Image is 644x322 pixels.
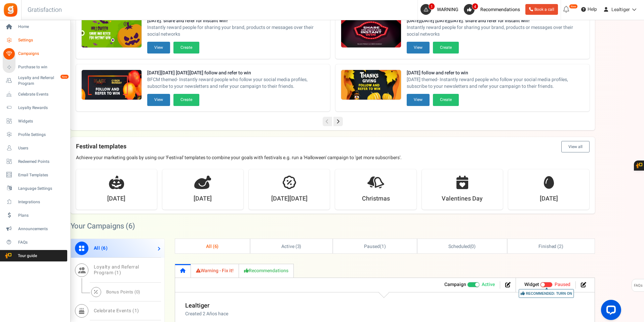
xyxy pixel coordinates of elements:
span: 1 [116,269,119,276]
span: Integrations [18,199,65,205]
span: Celebrate Events [18,92,65,97]
span: ( ) [448,243,476,250]
strong: [DATE]: share and refer for instant win! [147,17,325,24]
strong: [DATE] [194,194,212,203]
a: Language Settings [3,183,67,194]
a: Announcements [3,223,67,235]
a: Home [3,21,67,33]
a: Redeemed Points [3,156,67,167]
strong: Christmas [362,194,390,203]
span: Profile Settings [18,132,65,138]
span: Loyalty Rewards [18,105,65,111]
span: Language Settings [18,186,65,191]
a: Book a call [525,4,558,15]
a: Profile Settings [3,129,67,140]
a: Campaigns [3,48,67,60]
span: 1 [381,243,384,250]
strong: [DATE] [540,194,558,203]
em: New [60,74,69,79]
a: Integrations [3,196,67,208]
span: Purchase to win [18,64,65,70]
strong: [DATE][DATE] [DATE][DATE]: share and refer for instant win! [407,17,584,24]
a: Purchase to win [3,62,67,73]
h3: Gratisfaction [20,3,69,17]
a: Help [578,4,600,15]
span: Tour guide [3,253,50,259]
a: Loyalty and Referral Program New [3,75,67,86]
span: Plans [18,213,65,218]
span: WARNING [437,6,458,13]
button: Create [173,94,199,106]
span: All ( ) [206,243,219,250]
img: Recommended Campaigns [341,70,401,100]
p: Achieve your marketing goals by using our 'Festival' templates to combine your goals with festiva... [76,154,590,161]
p: Created 2 Años hace [185,311,228,317]
span: 6 [103,245,106,252]
span: Home [18,24,65,30]
strong: [DATE][DATE] [DATE][DATE] follow and refer to win [147,70,325,76]
span: All ( ) [94,245,108,252]
span: ( ) [364,243,386,250]
span: BFCM themed- Instantly reward people who follow your social media profiles, subscribe to your new... [147,76,325,90]
img: Recommended Campaigns [82,70,142,100]
a: FAQs [3,237,67,248]
a: Warning - Fix it! [191,264,239,278]
span: 2 [559,243,562,250]
button: View [147,42,170,53]
img: Recommended Campaigns [82,18,142,48]
a: 1 WARNING [420,4,461,15]
button: View [407,94,430,106]
span: Lealtiger [611,6,630,13]
span: FAQs [18,240,65,245]
span: Paused [364,243,380,250]
span: Email Templates [18,172,65,178]
span: Scheduled [448,243,470,250]
span: Users [18,145,65,151]
a: Settings [3,35,67,46]
a: Users [3,142,67,154]
button: Create [173,42,199,53]
span: Active [482,281,495,288]
span: Announcements [18,226,65,232]
span: 0 [136,289,139,295]
strong: [DATE] [107,194,125,203]
a: Loyalty Rewards [3,102,67,113]
button: View [147,94,170,106]
button: View all [561,141,590,152]
span: Loyalty and Referral Program ( ) [94,263,139,276]
button: Create [433,94,459,106]
a: Celebrate Events [3,88,67,100]
em: New [569,4,578,9]
a: Lealtiger [185,301,209,310]
span: Recommendations [480,6,520,13]
span: 4 [472,3,478,10]
li: Widget activated [519,281,576,289]
a: 4 Recommendations [464,4,523,15]
span: Instantly reward people for sharing your brand, products or messages over their social networks [147,24,325,38]
span: Celebrate Events ( ) [94,307,139,314]
span: Bonus Points ( ) [106,289,140,295]
span: Help [586,6,597,13]
span: Finished ( ) [538,243,563,250]
strong: Campaign [444,281,466,288]
span: 3 [297,243,300,250]
span: 6 [214,243,217,250]
span: 0 [471,243,474,250]
h4: Festival templates [76,141,590,152]
strong: Valentines Day [442,194,483,203]
span: Redeemed Points [18,159,65,165]
span: 6 [128,221,132,231]
a: Widgets [3,115,67,127]
span: Instantly reward people for sharing your brand, products or messages over their social networks [407,24,584,38]
span: [DATE] themed- Instantly reward people who follow your social media profiles, subscribe to your n... [407,76,584,90]
button: Create [433,42,459,53]
span: 1 [429,3,435,10]
a: Plans [3,210,67,221]
button: View [407,42,430,53]
span: Campaigns [18,51,65,57]
span: Paused [555,281,570,288]
strong: [DATE][DATE] [271,194,308,203]
img: Recommended Campaigns [341,18,401,48]
strong: [DATE] follow and refer to win [407,70,584,76]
